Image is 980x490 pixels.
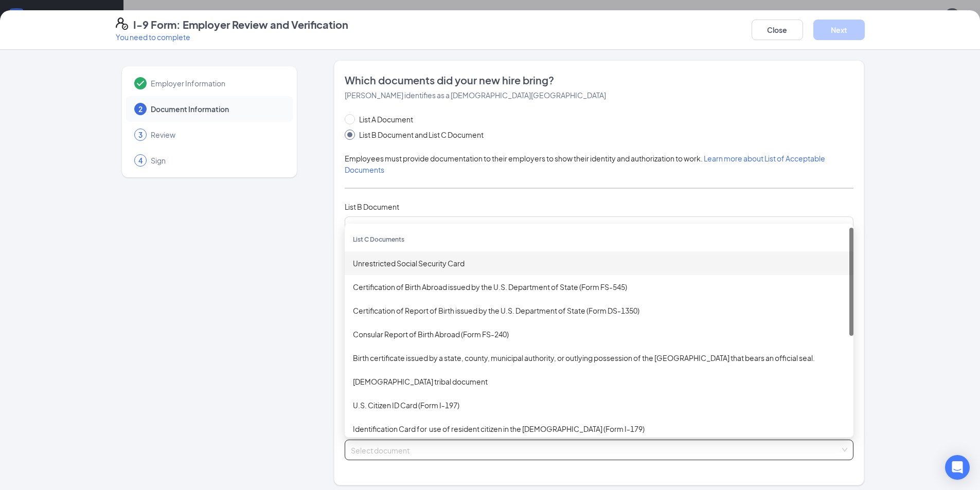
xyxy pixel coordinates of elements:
svg: Checkmark [134,77,147,89]
span: Review [151,130,282,140]
div: Unrestricted Social Security Card [353,258,845,269]
span: List C Documents [353,235,404,243]
span: School ID Card [351,217,847,237]
span: Which documents did your new hire bring? [345,73,853,87]
span: Employees must provide documentation to their employers to show their identity and authorization ... [345,154,825,174]
div: Birth certificate issued by a state, county, municipal authority, or outlying possession of the [... [353,352,845,364]
span: Document Information [151,104,282,114]
h4: I-9 Form: Employer Review and Verification [133,17,348,32]
div: Identification Card for use of resident citizen in the [DEMOGRAPHIC_DATA] (Form I-179) [353,423,845,434]
span: List B Document and List C Document [355,129,488,140]
button: Next [813,20,865,40]
span: 2 [138,104,142,114]
span: Sign [151,155,282,166]
div: Open Intercom Messenger [945,455,970,480]
div: Consular Report of Birth Abroad (Form FS-240) [353,329,845,340]
span: List B Document [345,202,399,211]
div: Certification of Report of Birth issued by the U.S. Department of State (Form DS-1350) [353,305,845,316]
svg: FormI9EVerifyIcon [116,17,128,30]
span: 3 [138,130,142,140]
p: You need to complete [116,32,348,42]
button: Close [752,20,803,40]
span: [PERSON_NAME] identifies as a [DEMOGRAPHIC_DATA][GEOGRAPHIC_DATA] [345,90,606,100]
div: [DEMOGRAPHIC_DATA] tribal document [353,376,845,387]
div: Certification of Birth Abroad issued by the U.S. Department of State (Form FS-545) [353,281,845,293]
span: 4 [138,155,142,166]
span: Employer Information [151,78,282,88]
span: List A Document [355,114,417,125]
div: U.S. Citizen ID Card (Form I-197) [353,400,845,411]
